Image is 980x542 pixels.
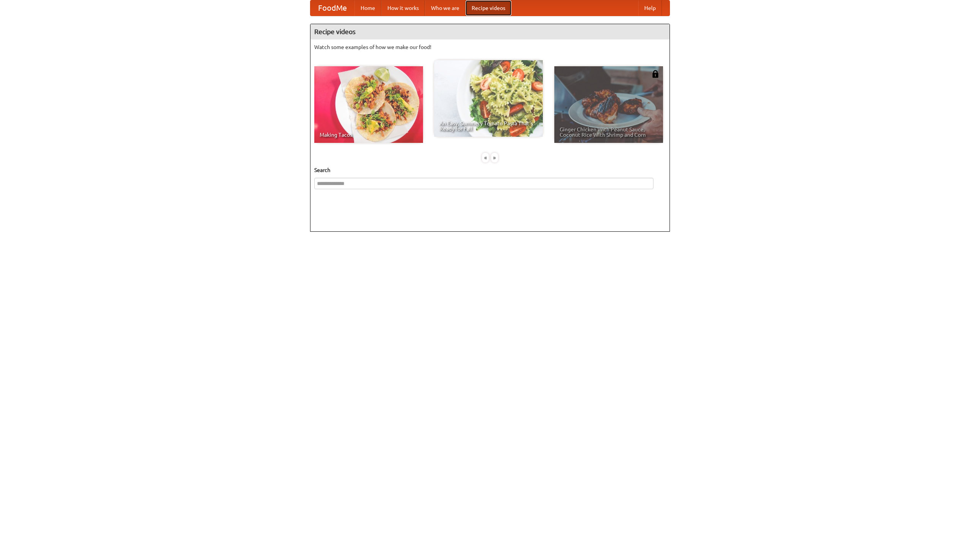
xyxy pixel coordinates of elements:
span: Making Tacos [320,132,418,138]
a: Making Tacos [314,66,423,143]
h4: Recipe videos [310,24,670,39]
span: An Easy, Summery Tomato Pasta That's Ready for Fall [439,121,537,131]
h5: Search [314,166,666,174]
div: « [482,153,489,162]
a: Home [354,0,381,16]
a: Who we are [425,0,465,16]
a: Help [638,0,662,16]
a: Recipe videos [465,0,511,16]
a: How it works [381,0,425,16]
a: An Easy, Summery Tomato Pasta That's Ready for Fall [434,60,543,137]
img: 483408.png [652,70,659,78]
div: » [491,153,498,162]
p: Watch some examples of how we make our food! [314,43,666,51]
a: FoodMe [310,0,354,16]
